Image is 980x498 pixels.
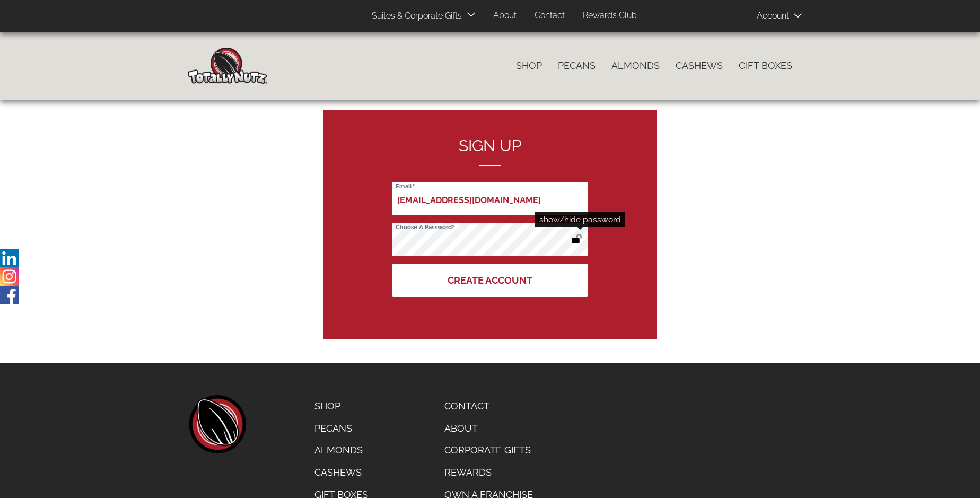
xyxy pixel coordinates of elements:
[575,5,645,26] a: Rewards Club
[436,395,541,417] a: Contact
[436,439,541,461] a: Corporate Gifts
[392,264,588,297] button: Create Account
[508,55,550,77] a: Shop
[527,5,573,26] a: Contact
[188,395,246,453] a: home
[307,461,376,484] a: Cashews
[731,55,800,77] a: Gift Boxes
[535,212,625,227] div: show/hide password
[307,395,376,417] a: Shop
[307,417,376,440] a: Pecans
[436,461,541,484] a: Rewards
[364,6,465,27] a: Suites & Corporate Gifts
[307,439,376,461] a: Almonds
[603,55,668,77] a: Almonds
[550,55,603,77] a: Pecans
[668,55,731,77] a: Cashews
[392,137,588,166] h2: Sign up
[392,182,588,215] input: Email
[188,48,267,84] img: Home
[485,5,524,26] a: About
[436,417,541,440] a: About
